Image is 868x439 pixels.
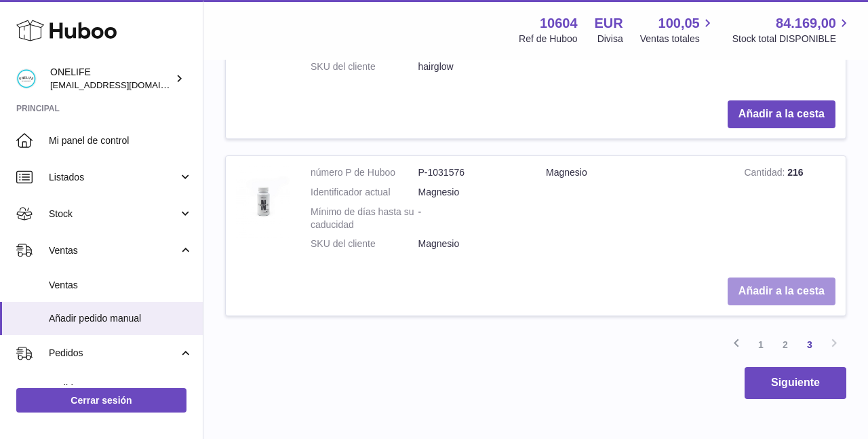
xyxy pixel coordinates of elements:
[311,206,418,231] dt: Mínimo de días hasta su caducidad
[776,14,836,33] span: 84.169,00
[311,237,418,250] dt: SKU del cliente
[418,237,526,250] dd: Magnesio
[732,14,852,45] a: 84.169,00 Stock total DISPONIBLE
[49,279,193,292] span: Ventas
[536,156,734,267] td: Magnesio
[311,186,418,199] dt: Identificador actual
[50,79,199,90] span: [EMAIL_ADDRESS][DOMAIN_NAME]
[49,244,178,257] span: Ventas
[640,33,715,45] span: Ventas totales
[311,60,418,73] dt: SKU del cliente
[16,388,186,413] a: Cerrar sesión
[418,206,526,231] dd: -
[418,60,526,73] dd: hairglow
[16,69,37,89] img: administracion@onelifespain.com
[745,367,846,399] button: Siguiente
[418,166,526,179] dd: P-1031576
[418,186,526,199] dd: Magnesio
[749,332,773,357] a: 1
[744,167,787,181] strong: Cantidad
[773,332,797,357] a: 2
[49,208,178,221] span: Stock
[732,33,852,45] span: Stock total DISPONIBLE
[597,33,623,45] div: Divisa
[49,134,193,147] span: Mi panel de control
[658,14,700,33] span: 100,05
[728,278,835,305] button: Añadir a la cesta
[540,14,578,33] strong: 10604
[595,14,623,33] strong: EUR
[728,100,835,128] button: Añadir a la cesta
[311,166,418,179] dt: número P de Huboo
[49,382,193,395] span: Pedidos
[236,166,290,239] img: Magnesio
[734,156,846,267] td: 216
[49,171,178,184] span: Listados
[797,332,822,357] a: 3
[519,33,577,45] div: Ref de Huboo
[640,14,715,45] a: 100,05 Ventas totales
[49,312,193,325] span: Añadir pedido manual
[49,347,178,360] span: Pedidos
[50,66,172,92] div: ONELIFE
